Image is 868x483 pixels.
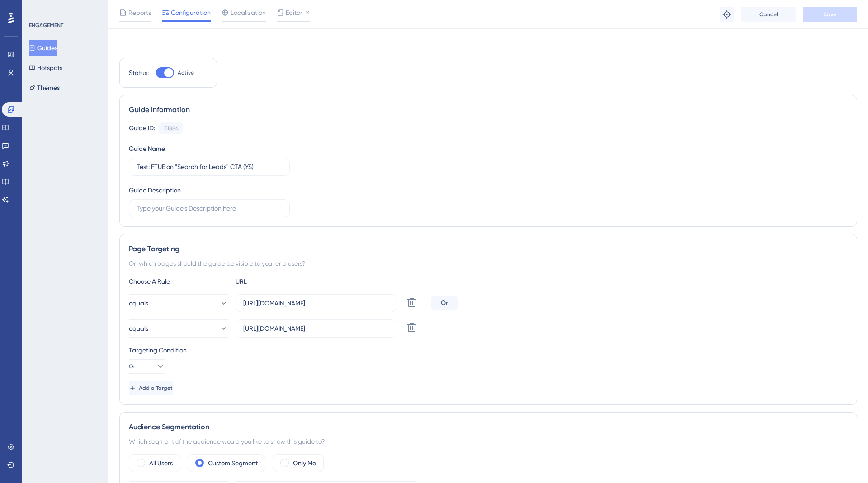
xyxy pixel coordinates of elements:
span: equals [129,323,148,334]
div: Guide ID: [129,122,155,134]
div: URL [236,276,335,287]
button: Guides [29,40,57,56]
label: Only Me [293,458,316,469]
input: yourwebsite.com/path [243,324,389,333]
div: Guide Description [129,185,181,196]
div: Page Targeting [129,244,848,254]
button: equals [129,294,228,312]
button: Themes [29,80,60,96]
input: Type your Guide’s Description here [137,203,282,213]
span: equals [129,298,148,309]
div: Targeting Condition [129,345,848,356]
div: Choose A Rule [129,276,228,287]
span: Or [129,363,135,370]
div: Or [431,296,458,310]
span: Save [824,11,836,18]
label: Custom Segment [208,458,258,469]
input: Type your Guide’s Name here [137,162,282,172]
button: Add a Target [129,381,173,395]
div: Status: [129,67,149,78]
button: equals [129,319,228,338]
span: Active [178,69,194,76]
span: Reports [128,7,151,18]
span: Cancel [759,11,778,18]
button: Save [803,7,857,22]
span: Configuration [171,7,211,18]
div: On which pages should the guide be visible to your end users? [129,258,848,269]
div: Which segment of the audience would you like to show this guide to? [129,436,848,447]
span: Editor [286,7,302,18]
div: Guide Information [129,104,848,115]
button: Hotspots [29,60,62,76]
div: ENGAGEMENT [29,22,63,29]
div: 151884 [163,125,179,132]
label: All Users [149,458,173,469]
span: Localization [231,7,266,18]
div: Audience Segmentation [129,422,848,432]
input: yourwebsite.com/path [243,298,389,308]
span: Add a Target [139,385,173,392]
div: Guide Name [129,143,165,154]
button: Cancel [741,7,796,22]
button: Or [129,359,165,374]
